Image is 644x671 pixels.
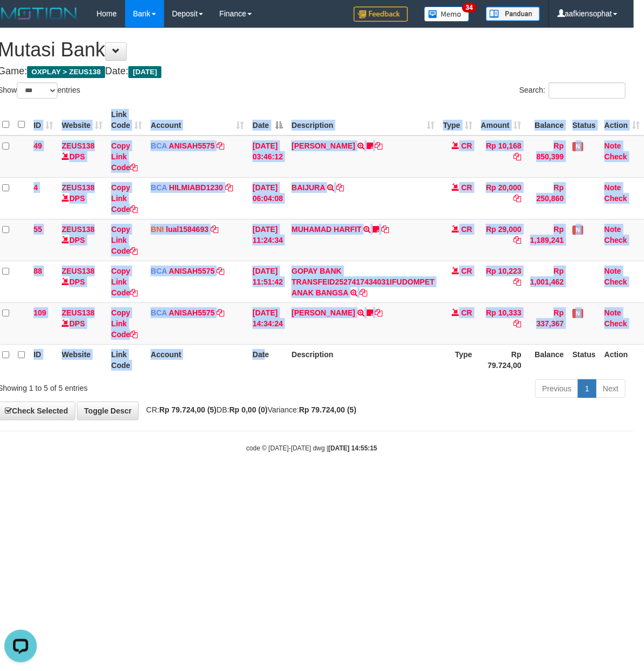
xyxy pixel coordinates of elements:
[169,141,215,150] a: ANISAH5575
[477,302,526,344] td: Rp 10,333
[375,141,383,150] a: Copy INA PAUJANAH to clipboard
[604,183,621,192] a: Note
[604,141,621,150] a: Note
[229,405,268,414] strong: Rp 0,00 (0)
[596,379,626,398] a: Next
[62,308,95,317] a: ZEUS138
[107,344,146,375] th: Link Code
[111,225,138,255] a: Copy Link Code
[291,308,355,317] a: [PERSON_NAME]
[146,344,248,375] th: Account
[526,344,568,375] th: Balance
[526,177,568,219] td: Rp 250,860
[360,288,367,297] a: Copy GOPAY BANK TRANSFEID2527417434031IFUDOMPET ANAK BANGSA to clipboard
[477,136,526,178] td: Rp 10,168
[486,7,540,21] img: panduan.png
[111,308,138,339] a: Copy Link Code
[248,105,287,136] th: Date: activate to sort column descending
[424,7,470,22] img: Button%20Memo.svg
[34,225,42,234] span: 55
[217,141,224,150] a: Copy ANISAH5575 to clipboard
[159,405,217,414] strong: Rp 79.724,00 (5)
[461,267,472,275] span: CR
[151,267,167,275] span: BCA
[291,225,361,234] a: MUHAMAD HARFIT
[57,177,107,219] td: DPS
[287,344,439,375] th: Description
[291,141,355,150] a: [PERSON_NAME]
[526,219,568,261] td: Rp 1,189,241
[62,225,95,234] a: ZEUS138
[328,444,377,452] strong: [DATE] 14:55:15
[169,267,215,275] a: ANISAH5575
[29,344,57,375] th: ID
[57,302,107,344] td: DPS
[111,141,138,172] a: Copy Link Code
[151,141,167,150] span: BCA
[568,344,600,375] th: Status
[604,308,621,317] a: Note
[248,344,287,375] th: Date
[34,267,42,275] span: 88
[287,105,439,136] th: Description: activate to sort column ascending
[535,379,578,398] a: Previous
[57,261,107,302] td: DPS
[248,177,287,219] td: [DATE] 06:04:08
[477,219,526,261] td: Rp 29,000
[514,194,522,203] a: Copy Rp 20,000 to clipboard
[4,4,37,37] button: Open LiveChat chat widget
[29,105,57,136] th: ID: activate to sort column ascending
[57,344,107,375] th: Website
[77,402,139,420] a: Toggle Descr
[578,379,596,398] a: 1
[291,267,434,297] a: GOPAY BANK TRANSFEID2527417434031IFUDOMPET ANAK BANGSA
[477,261,526,302] td: Rp 10,223
[151,225,164,234] span: BNI
[27,66,105,78] span: OXPLAY > ZEUS138
[34,141,42,150] span: 49
[291,183,325,192] a: BAIJURA
[477,177,526,219] td: Rp 20,000
[34,308,46,317] span: 109
[34,183,38,192] span: 4
[514,152,522,161] a: Copy Rp 10,168 to clipboard
[146,105,248,136] th: Account: activate to sort column ascending
[57,136,107,178] td: DPS
[128,66,161,78] span: [DATE]
[604,194,627,203] a: Check
[217,267,224,275] a: Copy ANISAH5575 to clipboard
[462,3,477,12] span: 34
[526,261,568,302] td: Rp 1,001,462
[151,308,167,317] span: BCA
[107,105,146,136] th: Link Code: activate to sort column ascending
[62,267,95,275] a: ZEUS138
[248,219,287,261] td: [DATE] 11:24:34
[526,136,568,178] td: Rp 850,399
[211,225,218,234] a: Copy lual1584693 to clipboard
[604,267,621,275] a: Note
[57,105,107,136] th: Website: activate to sort column ascending
[461,141,472,150] span: CR
[248,136,287,178] td: [DATE] 03:46:12
[111,183,138,214] a: Copy Link Code
[439,344,477,375] th: Type
[477,105,526,136] th: Amount: activate to sort column ascending
[573,142,583,151] span: Has Note
[526,105,568,136] th: Balance
[299,405,356,414] strong: Rp 79.724,00 (5)
[461,183,472,192] span: CR
[336,183,344,192] a: Copy BAIJURA to clipboard
[375,308,383,317] a: Copy LISTON SITOR to clipboard
[514,319,522,328] a: Copy Rp 10,333 to clipboard
[57,219,107,261] td: DPS
[568,105,600,136] th: Status
[439,105,477,136] th: Type: activate to sort column ascending
[217,308,224,317] a: Copy ANISAH5575 to clipboard
[604,152,627,161] a: Check
[461,225,472,234] span: CR
[549,82,626,99] input: Search:
[461,308,472,317] span: CR
[514,278,522,286] a: Copy Rp 10,223 to clipboard
[519,82,626,99] label: Search:
[381,225,389,234] a: Copy MUHAMAD HARFIT to clipboard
